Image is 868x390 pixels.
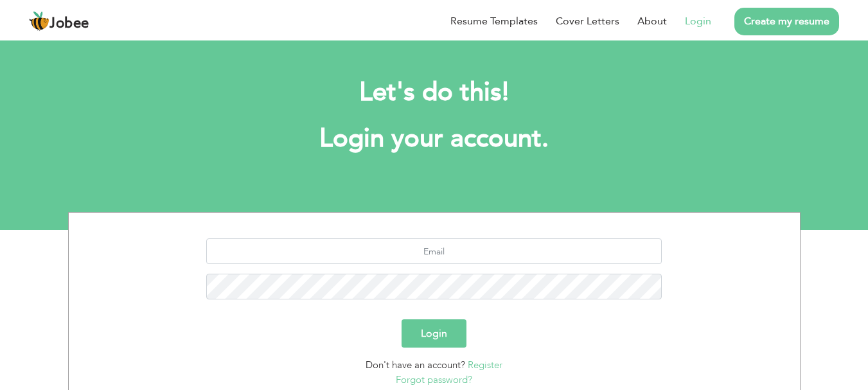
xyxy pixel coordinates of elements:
h1: Login your account. [87,122,781,155]
a: Cover Letters [556,13,619,29]
a: Create my resume [734,8,839,35]
input: Email [206,238,662,264]
h2: Let's do this! [87,76,781,109]
a: Jobee [29,11,89,31]
a: Forgot password? [396,373,472,386]
img: jobee.io [29,11,49,31]
span: Don't have an account? [366,359,465,371]
a: Login [685,13,711,29]
a: Resume Templates [450,13,538,29]
a: About [637,13,667,29]
a: Register [468,359,502,371]
span: Jobee [49,17,89,31]
button: Login [402,319,466,348]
